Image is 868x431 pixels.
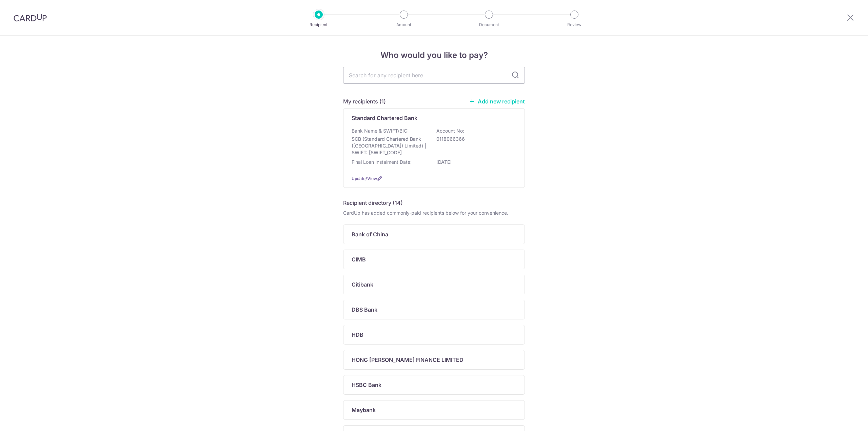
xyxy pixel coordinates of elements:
[352,136,428,156] p: SCB (Standard Chartered Bank ([GEOGRAPHIC_DATA]) Limited) | SWIFT: [SWIFT_CODE]
[352,356,463,364] p: HONG [PERSON_NAME] FINANCE LIMITED
[352,230,388,238] p: Bank of China
[352,406,376,414] p: Maybank
[436,159,512,165] p: [DATE]
[436,136,512,142] p: 0118066366
[343,199,403,207] h5: Recipient directory (14)
[352,128,409,134] p: Bank Name & SWIFT/BIC:
[343,49,525,61] h4: Who would you like to pay?
[294,21,344,28] p: Recipient
[352,331,363,339] p: HDB
[469,98,525,105] a: Add new recipient
[343,97,386,105] h5: My recipients (1)
[549,21,599,28] p: Review
[14,14,47,22] img: CardUp
[352,280,373,289] p: Citibank
[352,176,377,181] a: Update/View
[436,128,464,134] p: Account No:
[379,21,429,28] p: Amount
[352,159,412,165] p: Final Loan Instalment Date:
[464,21,514,28] p: Document
[352,381,381,389] p: HSBC Bank
[352,255,366,263] p: CIMB
[352,306,377,314] p: DBS Bank
[352,114,417,122] p: Standard Chartered Bank
[343,210,525,216] div: CardUp has added commonly-paid recipients below for your convenience.
[343,67,525,84] input: Search for any recipient here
